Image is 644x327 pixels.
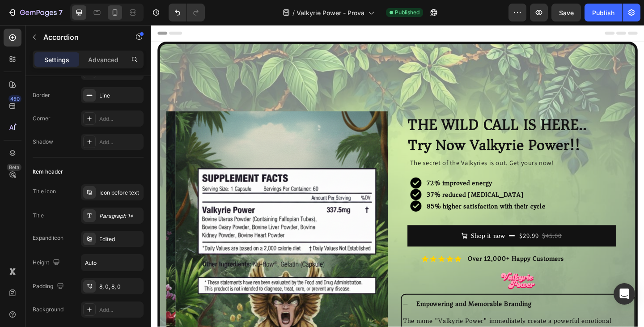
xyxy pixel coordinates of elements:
[400,223,423,236] div: $29.99
[551,4,581,21] button: Save
[33,257,62,269] div: Height
[279,218,506,241] button: Shop it now
[4,4,67,21] button: 7
[7,164,21,171] div: Beta
[300,167,498,178] p: 72% improved energy
[99,235,141,243] div: Edited
[81,255,143,271] input: Auto
[88,55,119,64] p: Advanced
[99,283,141,291] div: 8, 0, 8, 0
[33,280,66,293] div: Padding
[43,32,119,42] p: Accordion
[59,7,63,18] p: 7
[8,95,21,102] div: 450
[559,9,574,17] span: Save
[348,224,386,235] div: Shop it now
[99,138,141,146] div: Add...
[345,249,519,260] p: Over 12,000+ Happy Customers
[99,115,141,123] div: Add...
[33,115,51,123] div: Corner
[280,116,467,145] strong: Try Now Valkyrie Power!!
[33,212,44,220] div: Title
[169,4,205,21] div: Undo/Redo
[99,306,141,314] div: Add...
[289,297,293,310] strong: E
[282,191,294,203] img: gempages_583877301393949255-46e31d1d-e940-4fa9-a2fe-bcd7f9389ac3.png
[592,8,614,17] div: Publish
[282,166,294,178] img: gempages_583877301393949255-46e31d1d-e940-4fa9-a2fe-bcd7f9389ac3.png
[33,138,53,146] div: Shadow
[395,8,419,17] span: Published
[33,91,50,99] div: Border
[300,192,498,203] p: 85% higher satisfaction with their cycle
[293,297,414,310] strong: mpowering and Memorable Branding
[33,234,64,242] div: Expand icon
[33,168,63,176] div: Item header
[151,25,644,327] iframe: Design area
[99,189,141,197] div: Icon before text
[99,92,141,100] div: Line
[278,98,527,120] h2: THE WILD CALL IS HERE..
[282,145,526,156] p: The secret of the Valkyries is out. Get yours now!
[614,283,635,305] div: Open Intercom Messenger
[300,179,498,190] p: 37% reduced [MEDICAL_DATA]
[33,306,64,314] div: Background
[99,212,141,220] div: Paragraph 1*
[282,178,294,191] img: gempages_583877301393949255-46e31d1d-e940-4fa9-a2fe-bcd7f9389ac3.png
[585,4,622,21] button: Publish
[380,268,419,288] img: gempages_583877301393949255-b5ca9035-21f0-418b-9496-9da81bd16e3d.png
[44,55,69,64] p: Settings
[297,8,364,17] span: Valkyrie Power - Prova
[292,8,295,17] span: /
[33,187,56,195] div: Title icon
[425,223,448,236] div: $45.00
